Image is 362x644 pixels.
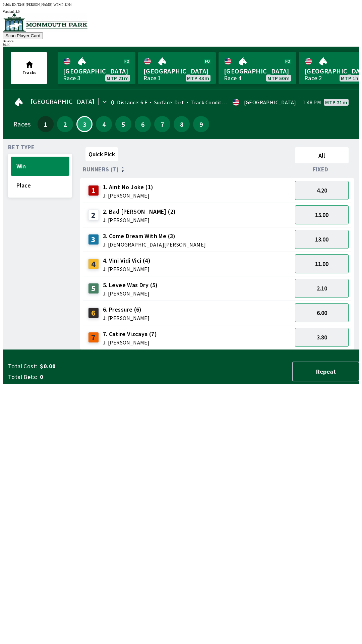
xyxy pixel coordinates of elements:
button: 5 [115,116,131,132]
span: 5 [117,122,130,126]
button: Place [11,176,69,195]
a: [GEOGRAPHIC_DATA]Race 4MTP 50m [219,52,296,84]
span: 2.10 [317,284,327,292]
div: 0 [111,100,114,105]
button: 4 [96,116,112,132]
button: Tracks [11,52,47,84]
div: 2 [88,210,99,220]
div: $ 0.00 [3,43,359,47]
span: [GEOGRAPHIC_DATA] [63,67,130,75]
button: 8 [174,116,190,132]
div: Race 3 [63,75,80,81]
span: 0 [40,373,145,381]
span: Place [16,181,64,189]
span: Tracks [22,69,37,75]
span: 6 [136,122,149,126]
span: J: [PERSON_NAME] [103,315,149,321]
span: J: [PERSON_NAME] [103,193,154,198]
button: Win [11,157,69,176]
a: [GEOGRAPHIC_DATA]Race 3MTP 21m [58,52,135,84]
button: 2 [57,116,73,132]
button: 11.00 [295,254,349,273]
span: T24S-[PERSON_NAME]-WPMP-4JH4 [17,3,72,6]
span: [GEOGRAPHIC_DATA] [224,67,291,75]
span: [GEOGRAPHIC_DATA] [143,67,210,75]
span: 2. Bad [PERSON_NAME] (2) [103,207,176,216]
span: [GEOGRAPHIC_DATA] [31,99,95,104]
span: 13.00 [315,235,328,243]
span: Runners (7) [83,167,119,172]
span: 3.80 [317,333,327,341]
div: [GEOGRAPHIC_DATA] [244,100,296,105]
div: Balance [3,39,359,43]
span: MTP 21m [325,100,347,105]
span: 7. Catire Vizcaya (7) [103,330,157,338]
button: 3 [76,116,93,132]
button: Quick Pick [85,147,118,161]
span: Track Condition: Firm [184,99,243,106]
button: Scan Player Card [3,32,43,39]
span: 15.00 [315,211,328,219]
span: 6.00 [317,309,327,317]
span: J: [DEMOGRAPHIC_DATA][PERSON_NAME] [103,242,206,247]
button: Repeat [292,362,359,381]
span: MTP 43m [187,75,209,81]
button: 2.10 [295,279,349,298]
button: 13.00 [295,230,349,249]
button: 6.00 [295,303,349,322]
span: Distance: 6 F [117,99,147,106]
div: Public ID: [3,3,359,6]
span: 4.20 [317,186,327,194]
span: Win [16,162,64,170]
button: 4.20 [295,181,349,200]
span: 7 [156,122,169,126]
div: 5 [88,283,99,294]
span: Repeat [298,368,353,375]
span: $0.00 [40,362,145,370]
button: 7 [154,116,170,132]
span: Fixed [313,167,328,172]
span: Total Cost: [8,362,37,370]
span: 3 [79,122,90,126]
div: Version 1.4.0 [3,10,359,13]
span: Quick Pick [88,150,115,158]
span: 5. Levee Was Dry (5) [103,281,158,289]
span: All [298,152,346,159]
span: 9 [195,122,207,126]
span: Total Bets: [8,373,37,381]
div: Race 2 [304,75,322,81]
span: 8 [175,122,188,126]
div: Fixed [292,166,351,173]
div: Race 1 [143,75,161,81]
span: MTP 21m [107,75,129,81]
div: Runners (7) [83,166,292,173]
span: 6. Pressure (6) [103,305,149,314]
span: Bet Type [8,145,35,150]
span: Surface: Dirt [147,99,184,106]
span: 11.00 [315,260,328,268]
span: MTP 50m [267,75,290,81]
span: 4. Vini Vidi Vici (4) [103,256,150,265]
button: 1 [38,116,54,132]
div: 7 [88,332,99,343]
button: 15.00 [295,205,349,224]
button: 3.80 [295,328,349,347]
div: 3 [88,234,99,245]
img: venue logo [3,13,87,32]
div: Races [13,121,31,127]
span: J: [PERSON_NAME] [103,291,158,296]
button: All [295,147,349,163]
a: [GEOGRAPHIC_DATA]Race 1MTP 43m [138,52,216,84]
button: 6 [135,116,151,132]
span: J: [PERSON_NAME] [103,340,157,345]
div: 1 [88,185,99,196]
div: Race 4 [224,75,241,81]
div: 4 [88,259,99,269]
span: J: [PERSON_NAME] [103,266,150,272]
button: 9 [193,116,209,132]
span: 1. Aint No Joke (1) [103,183,154,192]
span: 1 [39,122,52,126]
div: 6 [88,308,99,318]
span: 1:48 PM [303,100,321,105]
span: J: [PERSON_NAME] [103,217,176,223]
